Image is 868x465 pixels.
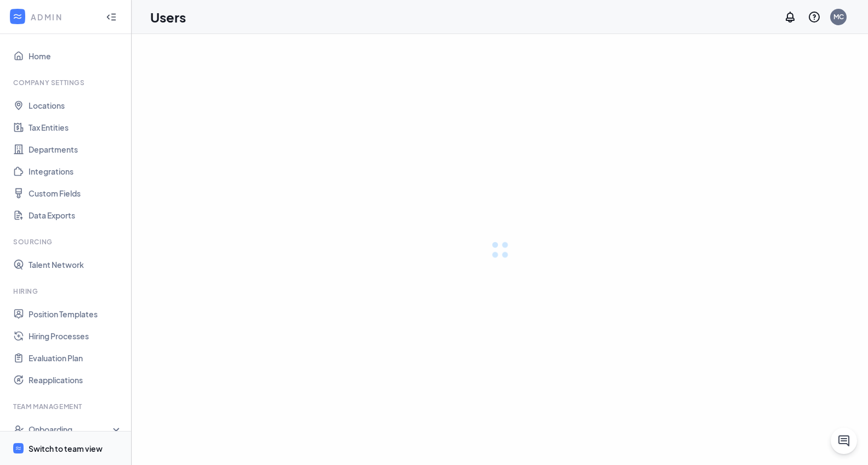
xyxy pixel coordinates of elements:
[29,443,103,454] div: Switch to team view
[29,254,122,276] a: Talent Network
[31,12,96,23] div: ADMIN
[833,12,844,21] div: MC
[29,116,122,138] a: Tax Entities
[15,445,22,452] svg: WorkstreamLogo
[837,434,850,447] svg: ChatActive
[29,160,122,182] a: Integrations
[150,8,186,26] h1: Users
[29,325,122,347] a: Hiring Processes
[29,303,122,325] a: Position Templates
[29,204,122,226] a: Data Exports
[29,369,122,391] a: Reapplications
[808,10,821,24] svg: QuestionInfo
[13,402,120,411] div: Team Management
[13,78,120,87] div: Company Settings
[29,45,122,67] a: Home
[12,11,23,22] svg: WorkstreamLogo
[784,10,797,24] svg: Notifications
[29,424,113,435] div: Onboarding
[29,347,122,369] a: Evaluation Plan
[29,182,122,204] a: Custom Fields
[29,138,122,160] a: Departments
[106,12,117,23] svg: Collapse
[13,424,24,435] svg: UserCheck
[831,428,857,454] button: ChatActive
[29,94,122,116] a: Locations
[13,287,120,296] div: Hiring
[13,237,120,246] div: Sourcing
